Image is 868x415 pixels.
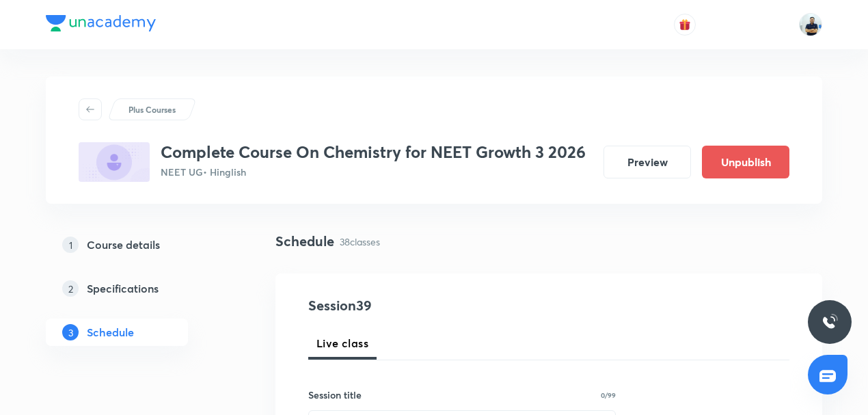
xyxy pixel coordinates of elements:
[79,142,150,182] img: 844D7ADF-737F-49F5-A526-6809F2B6C8D8_plus.png
[603,146,691,178] button: Preview
[674,14,696,36] button: avatar
[308,388,362,402] h6: Session title
[87,280,159,297] h5: Specifications
[601,392,616,399] p: 0/99
[46,15,156,31] img: Company Logo
[822,314,838,330] img: ttu
[340,235,380,249] p: 38 classes
[702,146,789,178] button: Unpublish
[128,103,176,116] p: Plus Courses
[62,280,79,297] p: 2
[799,13,822,36] img: URVIK PATEL
[46,15,156,35] a: Company Logo
[161,165,586,179] p: NEET UG • Hinglish
[275,231,334,252] h4: Schedule
[46,275,232,302] a: 2Specifications
[62,237,79,253] p: 1
[161,142,586,162] h3: Complete Course On Chemistry for NEET Growth 3 2026
[316,335,368,351] span: Live class
[87,237,160,253] h5: Course details
[87,324,134,340] h5: Schedule
[308,295,558,316] h4: Session 39
[679,18,691,31] img: avatar
[62,324,79,340] p: 3
[46,231,232,258] a: 1Course details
